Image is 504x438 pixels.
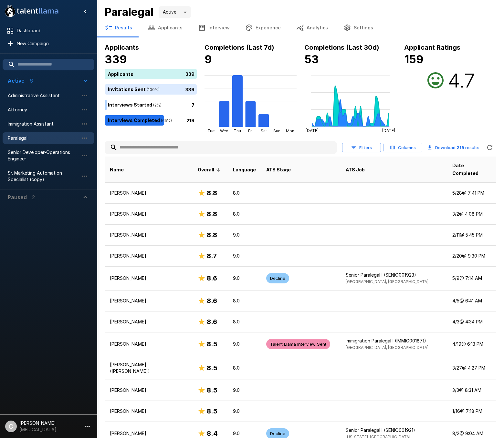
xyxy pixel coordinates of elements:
b: Completions (Last 7d) [205,44,274,51]
b: Paralegal [105,5,153,18]
span: Decline [266,275,289,281]
td: 1/16 @ 7:18 PM [447,401,496,422]
tspan: Sat [261,128,267,133]
p: Senior Paralegal I (SENIO001923) [346,272,442,278]
p: 9.0 [233,253,256,259]
b: Completions (Last 30d) [304,44,379,51]
p: 339 [185,86,194,93]
td: 2/11 @ 5:45 PM [447,224,496,245]
b: 53 [304,53,319,66]
button: Applicants [140,19,190,37]
button: Results [97,19,140,37]
span: ATS Job [346,166,365,174]
h6: 8.8 [207,230,217,240]
span: Overall [198,166,223,174]
h6: 8.6 [207,317,217,327]
p: 9.0 [233,387,256,393]
td: 5/9 @ 7:14 AM [447,266,496,290]
tspan: Tue [207,128,215,133]
p: [PERSON_NAME] [110,190,187,196]
p: 9.0 [233,430,256,437]
p: [PERSON_NAME] ([PERSON_NAME]) [110,362,187,374]
p: 8.0 [233,319,256,325]
p: [PERSON_NAME] [110,408,187,414]
p: [PERSON_NAME] [110,298,187,304]
p: [PERSON_NAME] [110,232,187,238]
tspan: Mon [286,128,294,133]
h6: 8.5 [207,385,217,395]
p: 8.0 [233,365,256,371]
td: 3/2 @ 4:08 PM [447,203,496,224]
td: 5/28 @ 7:41 PM [447,182,496,203]
td: 3/27 @ 4:27 PM [447,356,496,380]
h6: 8.6 [207,296,217,306]
p: 8.0 [233,298,256,304]
span: [GEOGRAPHIC_DATA], [GEOGRAPHIC_DATA] [346,345,428,350]
span: Language [233,166,256,174]
p: [PERSON_NAME] [110,341,187,347]
span: Decline [266,431,289,437]
td: 4/3 @ 4:34 PM [447,311,496,332]
p: Immigration Paralegal I (IMMIG001871) [346,338,442,344]
span: Date Completed [452,162,491,177]
h2: 4.7 [448,69,475,92]
p: 7 [192,101,194,108]
td: 4/5 @ 6:41 AM [447,290,496,311]
button: Filters [342,143,381,153]
tspan: Fri [248,128,253,133]
tspan: Wed [220,128,228,133]
span: [GEOGRAPHIC_DATA], [GEOGRAPHIC_DATA] [346,279,428,284]
tspan: [DATE] [306,128,319,133]
p: 339 [185,70,194,77]
tspan: [DATE] [382,128,395,133]
tspan: Thu [234,128,241,133]
p: 9.0 [233,408,256,414]
span: Talent Llama Interview Sent [266,341,330,347]
td: 4/19 @ 6:13 PM [447,332,496,356]
p: 9.0 [233,232,256,238]
button: Download 219 results [425,141,482,154]
tspan: Sun [273,128,280,133]
button: Interview [190,19,237,37]
p: Senior Paralegal I (SENIO001921) [346,427,442,433]
b: Applicant Ratings [404,44,460,51]
td: 2/20 @ 9:30 PM [447,245,496,266]
h6: 8.5 [207,363,217,373]
p: 219 [186,117,194,124]
p: [PERSON_NAME] [110,211,187,217]
h6: 8.5 [207,406,217,416]
button: Experience [237,19,289,37]
p: [PERSON_NAME] [110,253,187,259]
p: [PERSON_NAME] [110,430,187,437]
h6: 8.5 [207,339,217,349]
h6: 8.8 [207,209,217,219]
b: Applicants [105,44,139,51]
span: Name [110,166,124,174]
b: 159 [404,53,424,66]
p: 9.0 [233,275,256,281]
h6: 8.8 [207,188,217,198]
p: 8.0 [233,190,256,196]
p: 8.0 [233,211,256,217]
h6: 8.7 [207,251,217,261]
p: [PERSON_NAME] [110,387,187,393]
button: Analytics [289,19,336,37]
b: 219 [457,145,464,150]
h6: 8.6 [207,273,217,283]
p: 9.0 [233,341,256,347]
button: Settings [336,19,381,37]
p: [PERSON_NAME] [110,319,187,325]
b: 9 [205,53,212,66]
b: 339 [105,53,127,66]
span: ATS Stage [266,166,291,174]
td: 3/3 @ 8:31 AM [447,380,496,401]
button: Columns [383,143,422,153]
div: Active [159,6,191,18]
button: Refreshing... [483,141,496,154]
p: [PERSON_NAME] [110,275,187,281]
